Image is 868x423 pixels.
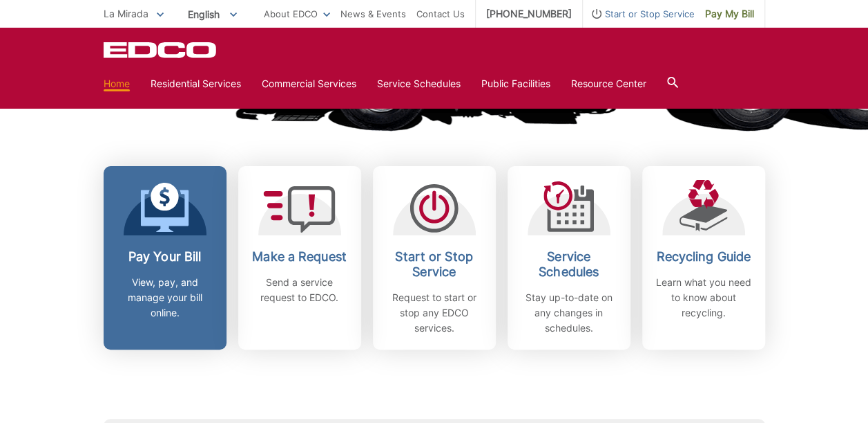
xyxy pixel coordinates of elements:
[481,76,550,91] a: Public Facilities
[377,76,461,91] a: Service Schedules
[642,166,765,350] a: Recycling Guide Learn what you need to know about recycling.
[151,76,241,91] a: Residential Services
[653,249,755,264] h2: Recycling Guide
[508,166,630,350] a: Service Schedules Stay up-to-date on any changes in schedules.
[114,275,216,321] p: View, pay, and manage your bill online.
[249,249,351,264] h2: Make a Request
[104,166,226,350] a: Pay Your Bill View, pay, and manage your bill online.
[653,275,755,321] p: Learn what you need to know about recycling.
[518,249,620,280] h2: Service Schedules
[383,249,485,280] h2: Start or Stop Service
[114,249,216,264] h2: Pay Your Bill
[104,42,218,58] a: EDCD logo. Return to the homepage.
[262,76,356,91] a: Commercial Services
[416,6,465,21] a: Contact Us
[705,6,754,21] span: Pay My Bill
[104,8,148,19] span: La Mirada
[383,290,485,336] p: Request to start or stop any EDCO services.
[340,6,406,21] a: News & Events
[518,290,620,336] p: Stay up-to-date on any changes in schedules.
[571,76,646,91] a: Resource Center
[238,166,361,350] a: Make a Request Send a service request to EDCO.
[249,275,351,305] p: Send a service request to EDCO.
[104,76,130,91] a: Home
[264,6,330,21] a: About EDCO
[177,3,247,26] span: English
